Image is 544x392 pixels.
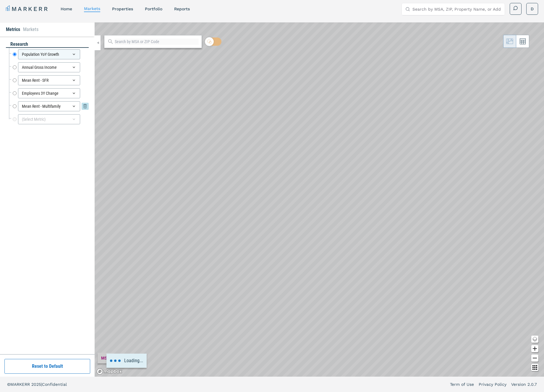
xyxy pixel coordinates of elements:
div: Annual Gross Income [18,62,80,72]
a: home [61,6,72,11]
a: Term of Use [450,381,474,387]
a: Version 2.0.7 [511,381,537,387]
li: Metrics [6,26,20,33]
span: 2025 | [31,382,42,387]
button: Change style map button [531,336,538,343]
a: properties [112,6,133,11]
span: Confidential [42,382,67,387]
span: © [7,382,10,387]
button: Zoom out map button [531,355,538,362]
a: reports [174,6,190,11]
div: Mean Rent - Multifamily [18,101,80,111]
button: Other options map button [531,364,538,371]
a: Mapbox logo [96,368,122,375]
div: research [6,41,89,48]
div: Loading... [106,354,147,368]
input: Search by MSA or ZIP Code [115,39,199,45]
a: markets [84,6,100,11]
div: Employees 3Y Change [18,88,80,98]
div: (Select Metric) [18,114,80,124]
a: Privacy Policy [479,381,506,387]
span: MARKERR [10,382,31,387]
input: Search by MSA, ZIP, Property Name, or Address [412,3,501,15]
a: Portfolio [145,6,162,11]
div: Mean Rent - SFR [18,75,80,85]
a: MARKERR [6,5,49,13]
li: Markets [23,26,38,33]
button: Zoom in map button [531,345,538,352]
div: Population YoY Growth [18,49,80,59]
button: D [526,3,538,15]
span: D [531,6,534,12]
button: Reset to Default [4,359,90,374]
